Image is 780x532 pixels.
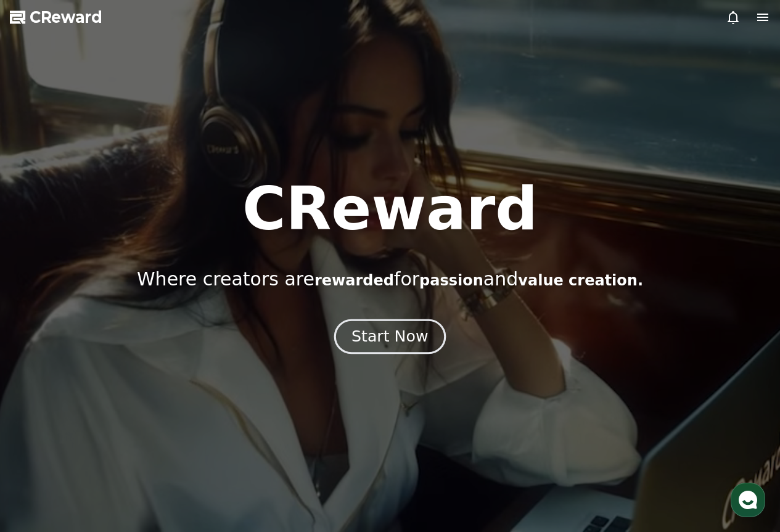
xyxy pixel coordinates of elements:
[314,272,394,289] span: rewarded
[183,409,213,419] span: Settings
[4,391,81,422] a: Home
[337,332,443,344] a: Start Now
[102,410,139,420] span: Messages
[351,326,428,347] div: Start Now
[518,272,643,289] span: value creation.
[81,391,159,422] a: Messages
[419,272,483,289] span: passion
[242,179,538,239] h1: CReward
[137,268,643,290] p: Where creators are for and
[159,391,237,422] a: Settings
[31,409,53,419] span: Home
[10,7,102,27] a: CReward
[334,319,446,354] button: Start Now
[30,7,102,27] span: CReward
